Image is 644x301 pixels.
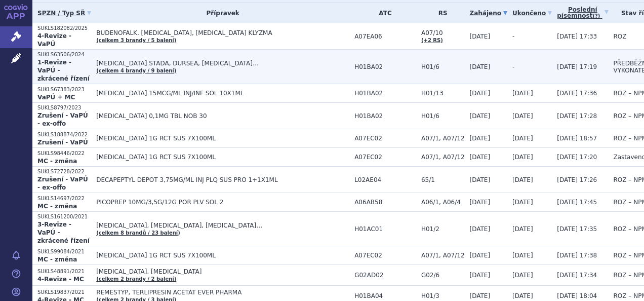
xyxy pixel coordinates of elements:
strong: 1-Revize - VaPÚ - zkrácené řízení [37,59,90,82]
span: [MEDICAL_DATA] 1G RCT SUS 7X100ML [96,252,349,259]
span: [DATE] [512,90,533,97]
a: (celkem 2 brandy / 2 balení) [96,276,176,282]
span: [DATE] [470,112,491,120]
p: SUKLS188874/2022 [37,131,91,138]
span: [DATE] [512,199,533,206]
span: A07/1, A07/12 [421,154,465,161]
p: SUKLS72728/2022 [37,168,91,175]
span: [MEDICAL_DATA] STADA, DURSEA, [MEDICAL_DATA]… [96,60,349,67]
span: [DATE] 17:38 [557,252,597,259]
strong: Zrušení - VaPÚ [37,139,88,146]
span: [DATE] [512,112,533,120]
a: SPZN / Typ SŘ [37,6,91,20]
th: Přípravek [91,3,349,23]
strong: VaPÚ + MC [37,94,75,101]
span: [DATE] 17:20 [557,154,597,161]
span: [DATE] 17:35 [557,225,597,233]
a: (+2 RS) [421,37,443,43]
th: RS [416,3,465,23]
span: [DATE] 18:57 [557,135,597,142]
span: [DATE] 17:33 [557,33,597,40]
span: [DATE] [470,176,491,183]
span: [MEDICAL_DATA], [MEDICAL_DATA] [96,268,349,275]
span: REMESTYP, TERLIPRESIN ACETÁT EVER PHARMA [96,289,349,296]
span: [DATE] [470,292,491,299]
span: [MEDICAL_DATA] 15MCG/ML INJ/INF SOL 10X1ML [96,90,349,97]
span: H01AC01 [354,225,416,233]
strong: Zrušení - VaPÚ - ex-offo [37,112,88,127]
span: [DATE] [470,272,491,279]
th: ATC [349,3,416,23]
span: [DATE] [470,252,491,259]
span: H01/2 [421,225,465,233]
span: H01BA04 [354,292,416,299]
strong: 4-Revize - MC [37,276,84,283]
span: [MEDICAL_DATA] 1G RCT SUS 7X100ML [96,135,349,142]
strong: MC - změna [37,158,77,165]
p: SUKLS67383/2023 [37,86,91,93]
p: SUKLS161200/2021 [37,213,91,220]
span: [DATE] [470,225,491,233]
span: H01BA02 [354,90,416,97]
span: A07/10 [421,29,465,36]
span: [DATE] [512,225,533,233]
span: [DATE] [470,63,491,70]
p: SUKLS8797/2023 [37,104,91,111]
span: A07/1, A07/12 [421,252,465,259]
span: [DATE] 17:45 [557,199,597,206]
span: A07EC02 [354,154,416,161]
span: A06AB58 [354,199,416,206]
strong: MC - změna [37,203,77,210]
span: PICOPREP 10MG/3,5G/12G POR PLV SOL 2 [96,199,349,206]
span: BUDENOFALK, [MEDICAL_DATA], [MEDICAL_DATA] KLYZMA [96,29,349,36]
span: [DATE] 17:26 [557,176,597,183]
span: A07EC02 [354,135,416,142]
p: SUKLS19837/2021 [37,289,91,296]
span: DECAPEPTYL DEPOT 3,75MG/ML INJ PLQ SUS PRO 1+1X1ML [96,176,349,183]
strong: 4-Revize - VaPÚ [37,32,71,48]
span: [DATE] [512,272,533,279]
span: [DATE] [470,90,491,97]
span: H01/6 [421,63,465,70]
span: G02AD02 [354,272,416,279]
span: [MEDICAL_DATA] 0,1MG TBL NOB 30 [96,112,349,120]
a: Zahájeno [470,6,507,20]
p: SUKLS14697/2022 [37,195,91,202]
span: A07EA06 [354,33,416,40]
a: (celkem 8 brandů / 23 balení) [96,230,180,236]
p: SUKLS48891/2021 [37,268,91,275]
span: ROZ [614,33,627,40]
strong: Zrušení - VaPÚ - ex-offo [37,176,88,191]
a: (celkem 4 brandy / 9 balení) [96,68,176,73]
p: SUKLS99084/2021 [37,248,91,255]
span: [DATE] [470,199,491,206]
span: [DATE] 17:34 [557,272,597,279]
span: [MEDICAL_DATA], [MEDICAL_DATA], [MEDICAL_DATA]… [96,222,349,229]
a: (celkem 3 brandy / 5 balení) [96,37,176,43]
span: [DATE] [512,154,533,161]
span: 65/1 [421,176,465,183]
span: H01/3 [421,292,465,299]
span: [DATE] [512,252,533,259]
span: [DATE] 17:19 [557,63,597,70]
span: H01BA02 [354,112,416,120]
span: G02/6 [421,272,465,279]
a: Ukončeno [512,6,552,20]
span: [DATE] [512,135,533,142]
span: - [512,33,514,40]
span: H01/13 [421,90,465,97]
span: L02AE04 [354,176,416,183]
p: SUKLS182082/2025 [37,25,91,32]
span: A06/1, A06/4 [421,199,465,206]
span: [DATE] 18:04 [557,292,597,299]
p: SUKLS63506/2024 [37,51,91,58]
strong: 3-Revize - VaPÚ - zkrácené řízení [37,221,90,244]
span: [DATE] [512,292,533,299]
span: [DATE] [512,176,533,183]
p: SUKLS98446/2022 [37,150,91,157]
span: - [512,63,514,70]
abbr: (?) [592,13,600,19]
span: H01/6 [421,112,465,120]
span: A07/1, A07/12 [421,135,465,142]
span: [DATE] 17:28 [557,112,597,120]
